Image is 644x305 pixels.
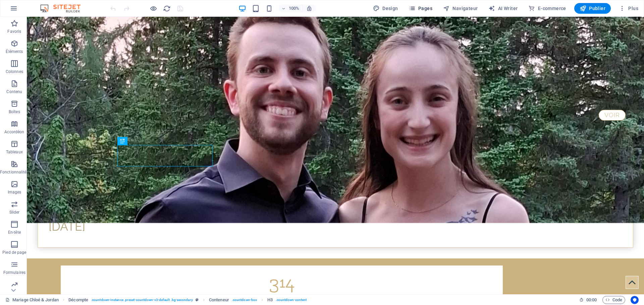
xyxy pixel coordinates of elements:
[528,5,566,12] span: E-commerce
[3,270,25,275] p: Formulaires
[7,29,21,34] p: Favoris
[406,3,435,14] button: Pages
[373,5,398,12] span: Design
[6,149,23,155] p: Tableaux
[8,230,21,235] p: En-tête
[409,5,432,12] span: Pages
[488,5,518,12] span: AI Writer
[443,5,478,12] span: Navigateur
[276,296,307,304] span: . countdown-content
[6,89,22,94] p: Contenu
[163,4,171,12] button: reload
[209,296,229,304] span: Cliquez pour sélectionner. Double-cliquez pour modifier.
[440,3,480,14] button: Navigateur
[9,210,20,215] p: Slider
[4,129,24,135] p: Accordéon
[5,296,59,304] a: Cliquez pour annuler la sélection. Double-cliquez pour ouvrir Pages.
[580,5,605,12] span: Publier
[196,298,199,302] i: Cet élément est une présélection personnalisable.
[91,296,193,304] span: . countdown-instance .preset-countdown-v3-default .bg-secondary
[232,296,257,304] span: . countdown-box
[39,4,89,12] img: Editor Logo
[68,296,307,304] nav: breadcrumb
[526,3,569,14] button: E-commerce
[306,5,312,11] i: Lors du redimensionnement, ajuster automatiquement le niveau de zoom en fonction de l'appareil sé...
[9,109,20,115] p: Boîtes
[574,3,611,14] button: Publier
[486,3,520,14] button: AI Writer
[579,296,597,304] h6: Durée de la session
[602,296,625,304] button: Code
[289,4,300,12] h6: 100%
[68,296,88,304] span: Cliquez pour sélectionner. Double-cliquez pour modifier.
[6,69,23,74] p: Colonnes
[616,3,641,14] button: Plus
[370,3,401,14] button: Design
[267,296,273,304] span: Cliquez pour sélectionner. Double-cliquez pour modifier.
[619,5,638,12] span: Plus
[6,49,23,54] p: Éléments
[163,5,171,12] i: Actualiser la page
[631,296,639,304] button: Usercentrics
[586,296,597,304] span: 00 00
[370,3,401,14] div: Design (Ctrl+Alt+Y)
[2,250,26,255] p: Pied de page
[605,296,622,304] span: Code
[149,4,157,12] button: Cliquez ici pour quitter le mode Aperçu et poursuivre l'édition.
[279,4,303,12] button: 100%
[8,189,21,195] p: Images
[591,297,592,302] span: :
